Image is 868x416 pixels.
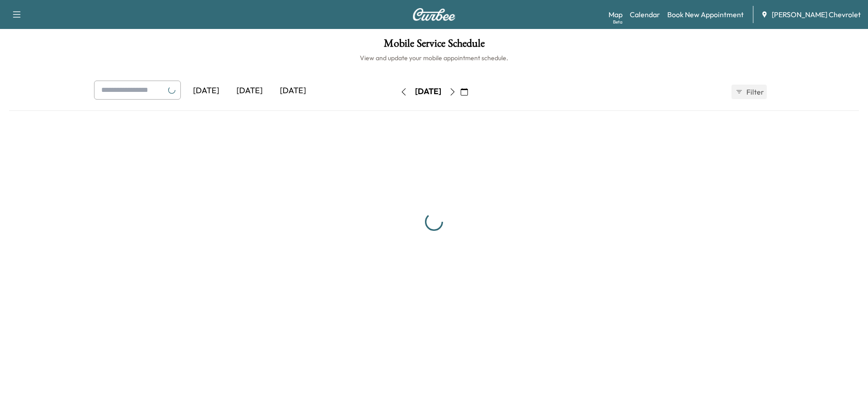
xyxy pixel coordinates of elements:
[613,19,623,25] div: Beta
[228,81,271,101] div: [DATE]
[184,81,228,101] div: [DATE]
[630,9,660,20] a: Calendar
[415,86,441,97] div: [DATE]
[746,86,763,97] span: Filter
[412,8,456,21] img: Curbee Logo
[271,81,315,101] div: [DATE]
[9,53,859,62] h6: View and update your mobile appointment schedule.
[667,9,744,20] a: Book New Appointment
[9,38,859,53] h1: Mobile Service Schedule
[609,9,623,20] a: MapBeta
[772,9,861,20] span: [PERSON_NAME] Chevrolet
[731,85,767,99] button: Filter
